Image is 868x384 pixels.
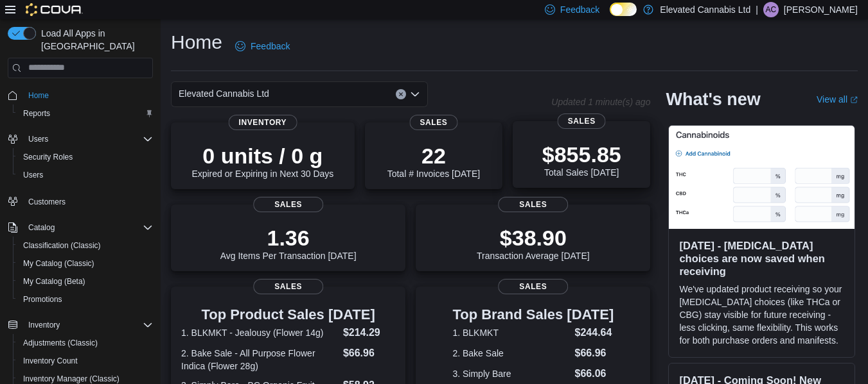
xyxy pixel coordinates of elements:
[18,274,153,289] span: My Catalog (Beta)
[23,356,78,366] span: Inventory Count
[18,353,153,369] span: Inventory Count
[13,290,158,308] button: Promotions
[28,134,48,144] span: Users
[756,2,758,17] p: |
[13,334,158,352] button: Adjustments (Classic)
[36,27,153,53] span: Load All Apps in [GEOGRAPHIC_DATA]
[23,108,50,119] span: Reports
[551,97,650,107] p: Updated 1 minute(s) ago
[23,131,153,147] span: Users
[23,294,62,305] span: Promotions
[23,194,71,210] a: Customers
[610,3,637,16] input: Dark Mode
[181,307,395,322] h3: Top Product Sales [DATE]
[575,366,614,381] dd: $66.06
[477,225,590,261] div: Transaction Average [DATE]
[251,40,290,53] span: Feedback
[26,3,83,16] img: Cova
[23,338,98,348] span: Adjustments (Classic)
[3,219,158,237] button: Catalog
[343,325,395,340] dd: $214.29
[191,143,333,179] div: Expired or Expiring in Next 30 Days
[23,131,53,147] button: Users
[23,220,60,235] button: Catalog
[560,3,599,16] span: Feedback
[410,89,420,99] button: Open list of options
[660,2,750,17] p: Elevated Cannabis Ltd
[18,256,153,271] span: My Catalog (Classic)
[763,2,779,17] div: Ashley Carter
[13,255,158,272] button: My Catalog (Classic)
[13,166,158,184] button: Users
[784,2,858,17] p: [PERSON_NAME]
[28,320,60,330] span: Inventory
[18,335,153,351] span: Adjustments (Classic)
[13,104,158,122] button: Reports
[18,292,153,307] span: Promotions
[179,86,269,101] span: Elevated Cannabis Ltd
[18,167,48,183] a: Users
[18,256,100,271] a: My Catalog (Classic)
[18,238,153,253] span: Classification (Classic)
[23,87,153,103] span: Home
[253,279,324,294] span: Sales
[452,367,569,380] dt: 3. Simply Bare
[452,326,569,339] dt: 1. BLKMKT
[28,197,66,207] span: Customers
[23,374,120,384] span: Inventory Manager (Classic)
[766,2,777,17] span: AC
[387,143,480,179] div: Total # Invoices [DATE]
[498,197,569,212] span: Sales
[3,130,158,148] button: Users
[23,258,94,269] span: My Catalog (Classic)
[817,94,858,104] a: View allExternal link
[542,142,621,178] div: Total Sales [DATE]
[575,346,614,361] dd: $66.96
[452,347,569,360] dt: 2. Bake Sale
[610,16,610,17] span: Dark Mode
[3,316,158,334] button: Inventory
[679,239,844,278] h3: [DATE] - [MEDICAL_DATA] choices are now saved when receiving
[13,272,158,290] button: My Catalog (Beta)
[23,240,101,251] span: Classification (Classic)
[220,225,357,251] p: 1.36
[23,317,153,333] span: Inventory
[575,325,614,340] dd: $244.64
[28,90,49,101] span: Home
[220,225,357,261] div: Avg Items Per Transaction [DATE]
[542,142,621,167] p: $855.85
[18,292,67,307] a: Promotions
[850,96,858,104] svg: External link
[477,225,590,251] p: $38.90
[181,326,338,339] dt: 1. BLKMKT - Jealousy (Flower 14g)
[23,317,65,333] button: Inventory
[3,192,158,210] button: Customers
[409,115,457,130] span: Sales
[18,238,106,253] a: Classification (Classic)
[13,352,158,370] button: Inventory Count
[23,170,43,180] span: Users
[666,89,760,110] h2: What's new
[18,353,83,369] a: Inventory Count
[679,283,844,347] p: We've updated product receiving so your [MEDICAL_DATA] choices (like THCa or CBG) stay visible fo...
[191,143,333,169] p: 0 units / 0 g
[253,197,324,212] span: Sales
[18,167,153,183] span: Users
[171,29,222,55] h1: Home
[23,276,85,287] span: My Catalog (Beta)
[18,106,55,121] a: Reports
[13,237,158,255] button: Classification (Classic)
[558,113,606,129] span: Sales
[18,149,78,165] a: Security Roles
[23,193,153,209] span: Customers
[23,220,153,235] span: Catalog
[343,346,395,361] dd: $66.96
[181,347,338,372] dt: 2. Bake Sale - All Purpose Flower Indica (Flower 28g)
[3,86,158,104] button: Home
[452,307,614,322] h3: Top Brand Sales [DATE]
[18,149,153,165] span: Security Roles
[28,222,55,233] span: Catalog
[387,143,480,169] p: 22
[396,89,406,99] button: Clear input
[13,148,158,166] button: Security Roles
